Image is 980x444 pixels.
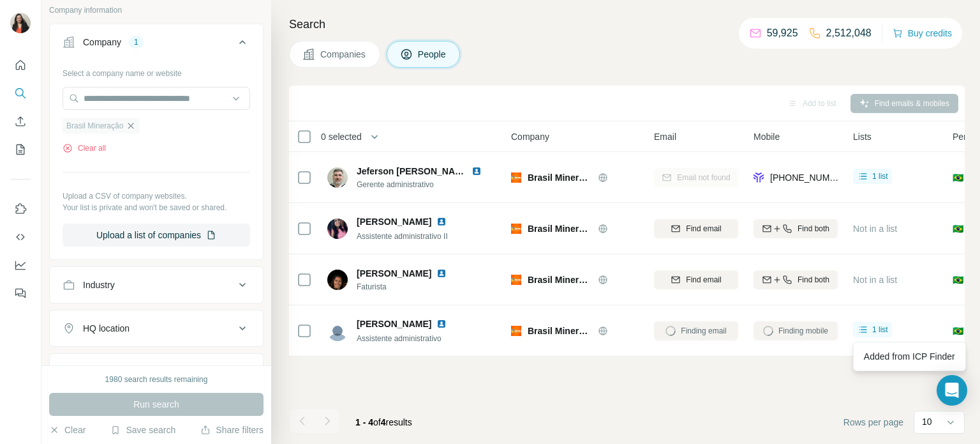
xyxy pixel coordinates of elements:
span: Brasil Mineração [528,171,591,184]
button: Use Surfe API [10,226,31,249]
button: Enrich CSV [10,110,31,133]
span: Not in a list [853,224,897,234]
div: Open Intercom Messenger [937,375,967,406]
img: Logo of Brasil Mineração [511,172,521,183]
span: Email [654,130,676,143]
button: Find email [654,270,738,289]
button: My lists [10,138,31,161]
button: Find both [754,219,838,238]
span: Assistente administrativo [357,334,442,343]
button: Find both [754,270,838,289]
span: [PERSON_NAME] [357,319,431,329]
span: 🇧🇷 [953,171,963,184]
div: 1980 search results remaining [105,374,208,385]
span: 🇧🇷 [953,273,963,286]
span: Added from ICP Finder [864,351,955,362]
img: Logo of Brasil Mineração [511,275,521,285]
img: LinkedIn logo [436,319,447,329]
span: People [418,48,447,61]
span: 0 selected [321,130,362,143]
span: Faturista [357,281,462,293]
button: Search [10,82,31,105]
span: Gerente administrativo [357,179,497,190]
img: LinkedIn logo [436,268,447,279]
span: 1 - 4 [355,417,373,427]
p: 10 [922,415,932,428]
span: Find both [798,223,829,234]
button: HQ location [50,313,263,344]
button: Upload a list of companies [63,224,250,247]
span: Lists [853,130,872,143]
button: Find email [654,219,738,238]
img: LinkedIn logo [471,166,482,176]
button: Annual revenue ($) [50,356,263,387]
span: 4 [381,417,386,427]
span: Brasil Mineração [528,222,591,235]
button: Clear [49,424,85,436]
button: Clear all [63,142,106,154]
p: Company information [49,4,264,16]
img: Avatar [10,13,31,33]
span: Companies [320,48,367,61]
p: 59,925 [767,26,798,41]
h4: Search [289,15,965,33]
span: 1 list [872,324,888,335]
button: Use Surfe on LinkedIn [10,197,31,220]
span: results [355,417,412,427]
span: Rows per page [843,416,903,429]
span: Mobile [754,130,780,143]
button: Dashboard [10,254,31,277]
div: 1 [129,36,144,48]
div: Select a company name or website [63,63,250,79]
button: Industry [50,270,263,300]
span: Brasil Mineração [528,325,591,337]
p: Upload a CSV of company websites. [63,190,250,202]
p: 2,512,048 [826,26,872,41]
img: provider forager logo [754,171,764,184]
span: Assistente administrativo II [357,232,448,241]
span: [PERSON_NAME] [357,267,431,280]
span: Find email [686,274,721,286]
span: Brasil Mineração [66,120,123,132]
img: LinkedIn logo [436,217,447,227]
a: Added from ICP Finder [856,345,963,368]
span: Find email [686,223,721,234]
img: Logo of Brasil Mineração [511,224,521,234]
button: Company1 [50,27,263,63]
img: Logo of Brasil Mineração [511,326,521,336]
button: Share filters [200,424,264,436]
span: 🇧🇷 [953,325,963,337]
span: Company [511,130,549,143]
span: Brasil Mineração [528,273,591,286]
img: Avatar [327,270,348,290]
button: Feedback [10,282,31,305]
span: Not in a list [853,275,897,285]
span: 1 list [872,171,888,182]
div: Industry [83,279,115,291]
button: Save search [110,424,175,436]
img: Avatar [327,321,348,341]
p: Your list is private and won't be saved or shared. [63,202,250,213]
img: Avatar [327,218,348,239]
div: Company [83,36,121,49]
img: Avatar [327,167,348,188]
button: Buy credits [893,24,952,42]
button: Quick start [10,54,31,77]
span: [PERSON_NAME] [357,215,431,228]
span: Find both [798,274,829,286]
span: [PHONE_NUMBER] [770,172,850,183]
span: 🇧🇷 [953,222,963,235]
div: HQ location [83,322,130,335]
span: of [373,417,381,427]
span: Jeferson [PERSON_NAME] [357,166,471,176]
